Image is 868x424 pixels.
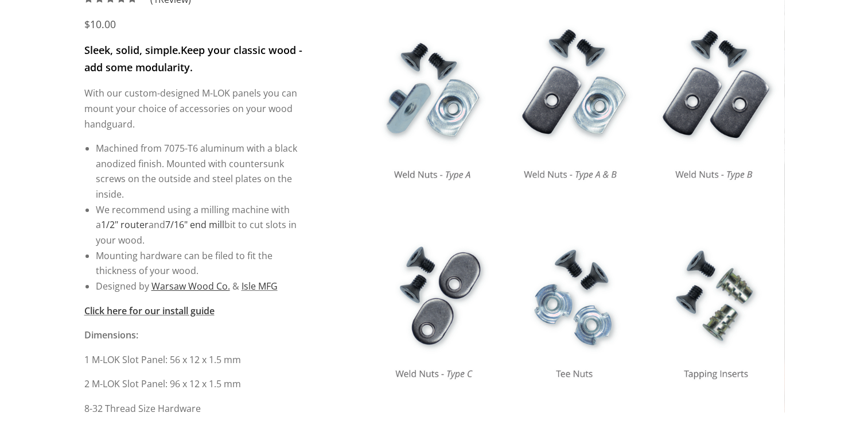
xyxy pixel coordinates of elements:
[84,401,304,417] p: 8-32 Thread Size Hardware
[84,87,297,130] span: With our custom-designed M-LOK panels you can mount your choice of accessories on your wood handg...
[84,17,116,31] span: $10.00
[84,43,181,57] strong: Sleek, solid, simple.
[84,329,138,341] strong: Dimensions:
[84,376,304,392] p: 2 M-LOK Slot Panel: 96 x 12 x 1.5 mm
[96,141,304,202] li: Machined from 7075-T6 aluminum with a black anodized finish. Mounted with countersunk screws on t...
[84,43,302,74] strong: Keep your classic wood - add some modularity.
[165,218,224,231] a: 7/16" end mill
[96,279,304,294] li: Designed by &
[242,280,278,292] a: Isle MFG
[96,202,304,248] li: We recommend using a milling machine with a and bit to cut slots in your wood.
[84,304,215,317] a: Click here for our install guide
[84,352,304,368] p: 1 M-LOK Slot Panel: 56 x 12 x 1.5 mm
[151,280,230,292] a: Warsaw Wood Co.
[101,218,149,231] a: 1/2" router
[96,248,304,279] li: Mounting hardware can be filed to fit the thickness of your wood.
